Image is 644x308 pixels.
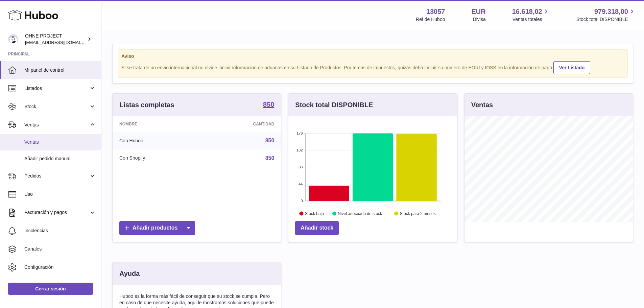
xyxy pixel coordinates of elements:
span: Incidencias [24,228,96,234]
a: 979.318,00 Stock total DISPONIBLE [576,7,636,23]
div: OHNE PROJECT [25,33,86,46]
th: Cantidad [202,116,281,132]
th: Nombre [113,116,202,132]
span: Ventas [24,139,96,145]
strong: 13057 [426,7,445,16]
a: Añadir productos [119,221,195,235]
strong: Aviso [121,53,624,60]
a: 850 [263,101,274,109]
span: 979.318,00 [594,7,628,16]
span: Configuración [24,264,96,270]
a: 850 [265,155,275,161]
text: 0 [301,199,303,203]
a: Ver Listado [553,61,590,74]
span: Canales [24,246,96,252]
span: Pedidos [24,173,89,179]
span: [EMAIL_ADDRESS][DOMAIN_NAME] [25,40,99,45]
td: Con Shopify [113,149,202,167]
text: 132 [296,148,303,152]
h3: Stock total DISPONIBLE [295,100,373,110]
div: Divisa [473,16,486,23]
strong: EUR [471,7,485,16]
text: 176 [296,131,303,135]
span: Añadir pedido manual [24,156,96,162]
span: Ventas [24,122,89,128]
span: Mi panel de control [24,67,96,73]
span: Facturación y pagos [24,209,89,216]
a: 850 [265,138,275,143]
h3: Ventas [471,100,493,110]
span: Listados [24,85,89,92]
strong: 850 [263,101,274,108]
div: Ref de Huboo [416,16,445,23]
span: Stock [24,103,89,110]
td: Con Huboo [113,132,202,149]
span: Stock total DISPONIBLE [576,16,636,23]
text: Stock bajo [305,211,324,216]
text: Nivel adecuado de stock [338,211,383,216]
span: 16.618,02 [512,7,542,16]
text: 88 [299,165,303,169]
a: 16.618,02 Ventas totales [512,7,550,23]
h3: Ayuda [119,269,140,278]
text: 44 [299,182,303,186]
span: Ventas totales [512,16,550,23]
span: Uso [24,191,96,197]
img: internalAdmin-13057@internal.huboo.com [8,34,18,44]
a: Añadir stock [295,221,339,235]
a: Cerrar sesión [8,283,93,295]
text: Stock para 2 meses [400,211,436,216]
div: Si se trata de un envío internacional no olvide incluir información de aduanas en su Listado de P... [121,60,624,74]
h3: Listas completas [119,100,174,110]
